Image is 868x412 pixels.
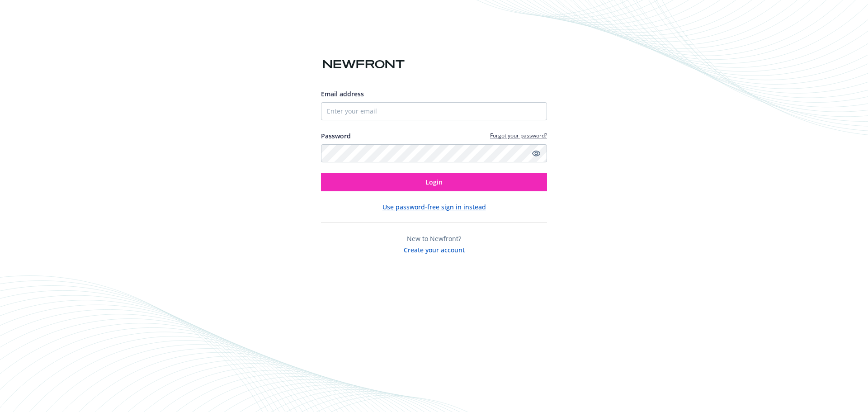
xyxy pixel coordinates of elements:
[425,178,443,186] span: Login
[321,57,406,72] img: Newfront logo
[531,148,542,159] a: Show password
[321,131,351,141] label: Password
[382,202,486,212] button: Use password-free sign in instead
[404,243,465,255] button: Create your account
[321,102,547,120] input: Enter your email
[321,90,364,98] span: Email address
[321,173,547,191] button: Login
[407,234,461,243] span: New to Newfront?
[490,132,547,139] a: Forgot your password?
[321,144,547,162] input: Enter your password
